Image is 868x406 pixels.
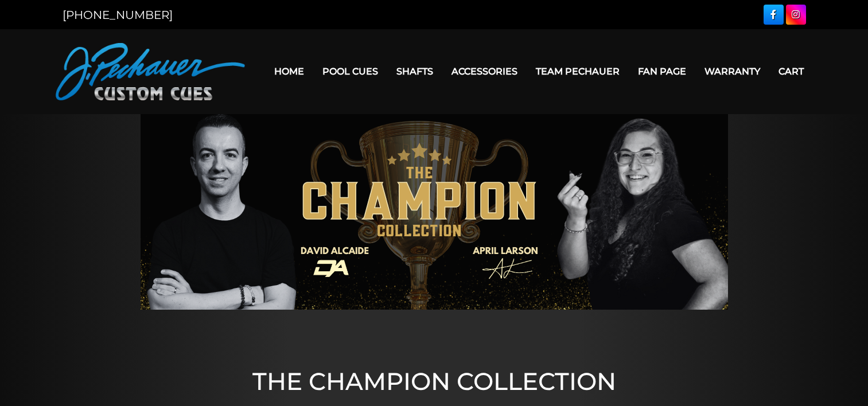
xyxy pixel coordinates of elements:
a: [PHONE_NUMBER] [63,8,173,22]
a: Warranty [695,57,769,86]
img: Pechauer Custom Cues [56,43,245,100]
a: Cart [769,57,813,86]
a: Team Pechauer [527,57,629,86]
a: Shafts [387,57,442,86]
a: Accessories [442,57,527,86]
a: Pool Cues [313,57,387,86]
a: Home [265,57,313,86]
a: Fan Page [629,57,695,86]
